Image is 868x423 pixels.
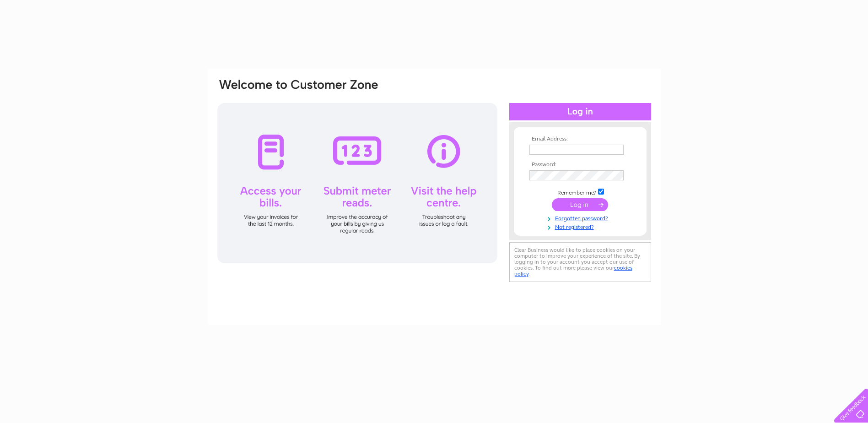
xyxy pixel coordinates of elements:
[552,198,608,211] input: Submit
[514,265,632,277] a: cookies policy
[529,213,633,222] a: Forgotten password?
[527,187,633,196] td: Remember me?
[527,136,633,142] th: Email Address:
[509,242,651,282] div: Clear Business would like to place cookies on your computer to improve your experience of the sit...
[527,162,633,168] th: Password:
[529,222,633,231] a: Not registered?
